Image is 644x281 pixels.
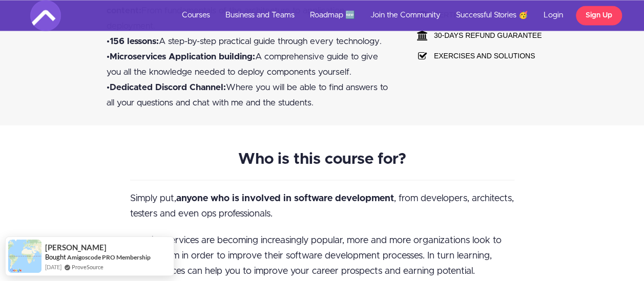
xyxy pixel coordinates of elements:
[110,83,226,92] b: Dedicated Discord Channel:
[176,193,394,203] strong: anyone who is involved in software development
[576,6,622,25] a: Sign Up
[110,37,159,46] b: 156 lessons:
[72,263,103,271] a: ProveSource
[431,25,550,46] td: 30-DAYS REFUND GUARANTEE
[238,151,406,166] span: Who is this course for?
[431,46,550,66] td: EXERCISES AND SOLUTIONS
[45,253,66,261] span: Bought
[130,193,514,218] span: Simply put, , from developers, architects, testers and even ops professionals.
[67,253,151,261] a: Amigoscode PRO Membership
[107,34,394,49] li: • A step-by-step practical guide through every technology.
[130,235,502,275] span: As microservices are becoming increasingly popular, more and more organizations look to adopt the...
[8,240,41,273] img: provesource social proof notification image
[107,80,394,111] li: • Where you will be able to find answers to all your questions and chat with me and the students.
[110,52,255,61] b: Microservices Application building:
[45,243,107,252] span: [PERSON_NAME]
[45,263,61,271] span: [DATE]
[107,49,394,80] li: • A comprehensive guide to give you all the knowledge needed to deploy components yourself.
